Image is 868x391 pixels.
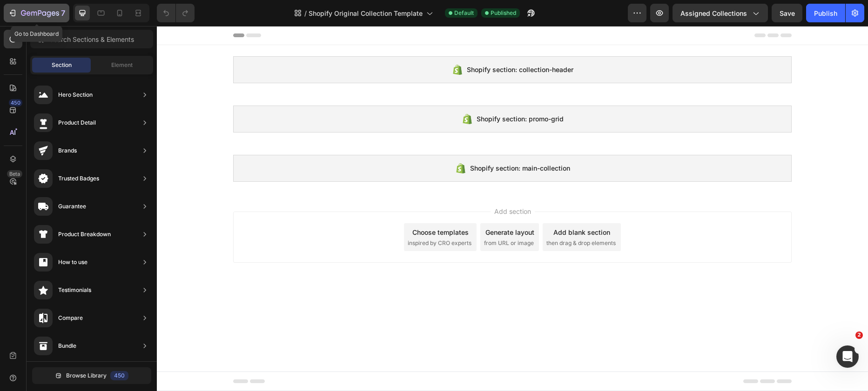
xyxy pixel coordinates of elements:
button: Publish [806,4,845,22]
span: Published [491,9,516,17]
button: Assigned Collections [673,4,768,22]
span: Save [780,9,795,17]
span: Browse Library [66,371,107,380]
span: from URL or image [327,213,377,221]
span: Shopify section: main-collection [313,137,413,148]
iframe: Intercom live chat [836,345,859,368]
iframe: Design area [157,26,868,391]
div: Add blank section [397,201,453,211]
span: Section [52,61,72,69]
span: 2 [855,331,863,339]
div: Publish [814,8,837,18]
div: Hero Section [58,90,93,99]
div: Brands [58,146,77,155]
span: then drag & drop elements [390,213,459,221]
div: Product Breakdown [58,230,111,239]
button: 7 [4,4,69,22]
div: 450 [9,99,22,106]
div: 450 [110,371,128,380]
span: Shopify section: promo-grid [320,87,407,99]
div: Testimonials [58,285,91,295]
span: Shopify Original Collection Template [309,8,423,18]
div: Bundle [58,341,76,351]
p: 7 [61,7,65,19]
div: Trusted Badges [58,174,99,183]
div: Choose templates [256,201,312,211]
input: Search Sections & Elements [30,30,153,48]
div: Product Detail [58,118,96,127]
div: How to use [58,258,87,267]
span: Default [454,9,474,17]
span: inspired by CRO experts [251,213,315,221]
div: Guarantee [58,202,86,211]
div: Compare [58,313,83,323]
span: Element [111,61,133,69]
span: / [304,8,307,18]
span: Add section [334,180,378,190]
div: Generate layout [329,201,377,211]
button: Browse Library450 [32,367,151,384]
span: Shopify section: collection-header [310,38,417,49]
div: Beta [7,170,22,178]
span: Assigned Collections [680,8,747,18]
div: Undo/Redo [157,4,195,22]
button: Save [772,4,802,22]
